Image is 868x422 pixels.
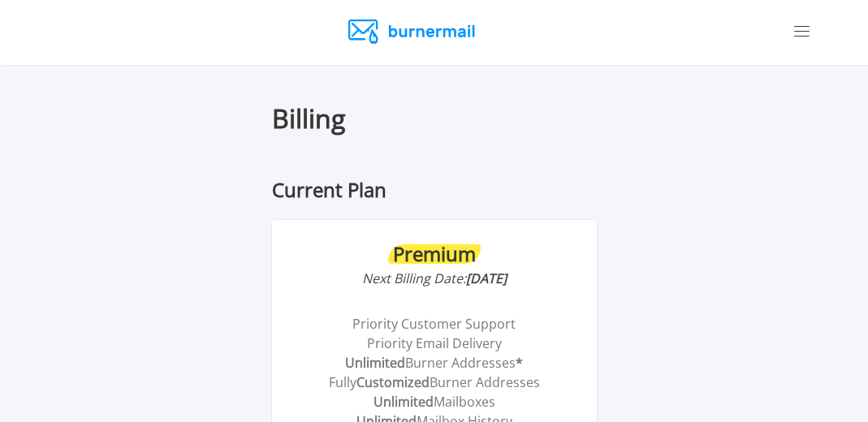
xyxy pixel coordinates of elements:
strong: Unlimited [345,354,405,372]
li: Fully Burner Addresses [298,372,571,392]
strong: Customized [356,373,430,391]
li: Burner Addresses [298,353,571,372]
li: Priority Customer Support [298,314,571,334]
strong: [DATE] [466,269,507,287]
div: Billing [272,104,597,133]
img: Toggle Menu [794,26,810,37]
li: Mailboxes [298,392,571,411]
strong: Unlimited [374,393,434,411]
strong: Premium [388,244,481,264]
p: Next Billing Date: [291,269,577,288]
img: Burner Mail [348,19,478,44]
li: Priority Email Delivery [298,334,571,353]
div: Current Plan [272,179,597,200]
